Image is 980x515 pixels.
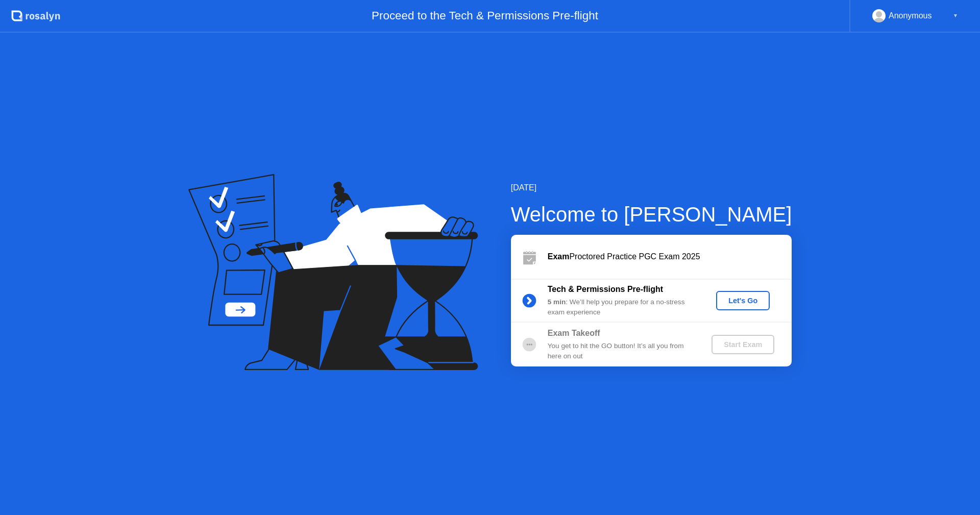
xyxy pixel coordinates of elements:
div: Let's Go [720,297,766,305]
b: Exam Takeoff [548,329,600,337]
div: Welcome to [PERSON_NAME] [511,199,792,230]
div: You get to hit the GO button! It’s all you from here on out [548,341,695,362]
div: ▼ [953,9,958,22]
div: Start Exam [716,340,770,349]
b: 5 min [548,298,566,306]
b: Exam [548,252,570,261]
div: [DATE] [511,182,792,194]
div: Anonymous [889,9,932,22]
button: Start Exam [712,335,774,354]
div: Proctored Practice PGC Exam 2025 [548,251,792,263]
b: Tech & Permissions Pre-flight [548,285,663,293]
button: Let's Go [716,291,770,310]
div: : We’ll help you prepare for a no-stress exam experience [548,297,695,318]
